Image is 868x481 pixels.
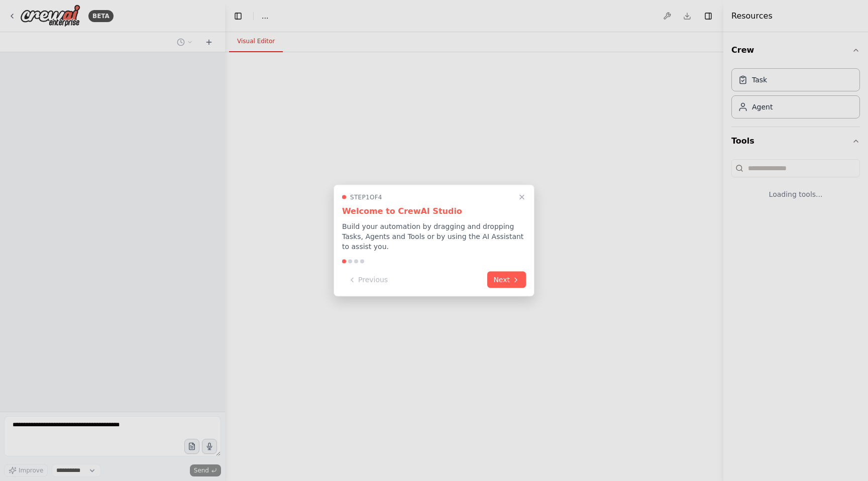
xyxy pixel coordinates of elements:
button: Close walkthrough [516,191,528,203]
button: Hide left sidebar [231,9,245,23]
p: Build your automation by dragging and dropping Tasks, Agents and Tools or by using the AI Assista... [342,221,526,252]
span: Step 1 of 4 [350,193,382,201]
button: Next [487,272,526,288]
button: Previous [342,272,394,288]
h3: Welcome to CrewAI Studio [342,205,526,217]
